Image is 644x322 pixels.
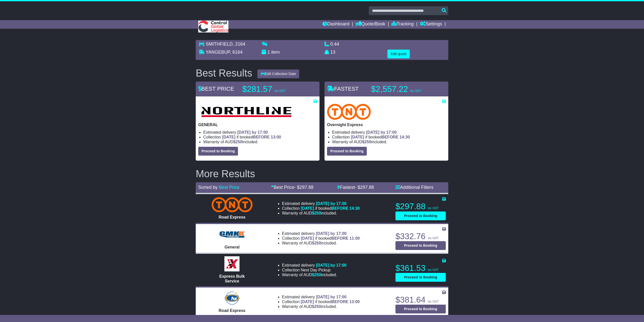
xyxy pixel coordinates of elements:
span: if booked [301,206,360,210]
span: 13:00 [271,135,281,139]
p: Overnight Express [327,122,446,127]
span: if booked [222,135,281,139]
span: if booked [351,135,410,139]
img: GMK Logistics: General [217,227,247,242]
li: Collection [203,135,317,139]
a: Quote/Book [355,20,385,29]
span: [DATE] by 17:00 [316,201,347,206]
span: item [271,50,280,55]
span: BEFORE [382,135,398,139]
span: [DATE] [222,135,235,139]
span: inc GST [428,300,438,303]
li: Estimated delivery [282,231,360,236]
span: 297.88 [300,185,313,190]
span: Next Day Pickup [301,268,331,272]
button: Edit quote [387,50,410,58]
span: inc GST [274,89,285,93]
li: Warranty of AUD included. [282,241,360,245]
span: [DATE] by 17:00 [316,263,347,267]
img: Border Express: Express Bulk Service [224,256,239,271]
li: Warranty of AUD included. [282,211,360,216]
button: Proceed to Booking [327,147,367,156]
img: TNT Domestic: Road Express [212,197,253,212]
span: , 2164 [233,42,245,47]
span: $ [312,273,321,277]
a: Settings [420,20,442,29]
button: Proceed to Booking [395,211,446,220]
span: 0.44 [330,42,339,47]
a: Best Price [219,185,239,190]
span: BEFORE [253,135,270,139]
span: BEFORE [332,236,348,240]
span: BEST PRICE [198,86,234,92]
span: 13:00 [349,300,360,304]
li: Collection [282,236,360,241]
h2: More Results [196,168,448,179]
span: inc GST [428,206,438,210]
p: $361.53 [395,263,446,273]
button: Proceed to Booking [395,273,446,282]
p: $381.64 [395,295,446,305]
span: YANGEBUP [206,50,230,55]
span: 13 [330,50,335,55]
span: [DATE] by 17:00 [316,231,347,236]
p: GENERAL [198,122,317,127]
span: Road Express [219,308,246,313]
li: Warranty of AUD included. [282,272,347,277]
span: FASTEST [327,86,359,92]
button: Proceed to Booking [198,147,238,156]
span: - $ [294,185,313,190]
p: $332.76 [395,231,446,241]
a: Tracking [391,20,414,29]
li: Estimated delivery [282,295,360,299]
li: Warranty of AUD included. [332,139,446,144]
span: if booked [301,236,360,240]
button: Edit Collection Date [257,69,299,78]
span: General [225,245,240,249]
a: Best Price- $297.88 [271,185,313,190]
span: $ [233,140,242,144]
span: $ [312,211,321,215]
li: Warranty of AUD included. [282,304,360,309]
span: 1 [267,50,270,55]
img: Hunter Express: Road Express [224,291,240,306]
li: Collection [282,299,360,304]
span: 250 [235,140,242,144]
p: $297.88 [395,201,446,211]
p: $2,557.22 [371,84,434,94]
span: 14:30 [399,135,410,139]
span: 250 [314,273,321,277]
span: BEFORE [332,206,348,210]
span: SMITHFIELD [206,42,233,47]
li: Warranty of AUD included. [203,139,317,144]
span: [DATE] [301,206,314,210]
span: 250 [314,241,321,245]
span: inc GST [410,89,421,93]
span: $ [312,241,321,245]
p: $281.57 [242,84,305,94]
span: Sorted by [198,185,218,190]
span: 250 [314,211,321,215]
li: Estimated delivery [282,263,347,268]
span: [DATE] by 17:00 [316,295,347,299]
span: [DATE] by 17:00 [237,130,268,134]
li: Estimated delivery [282,201,360,206]
span: inc GST [428,268,438,272]
li: Estimated delivery [203,130,317,135]
span: 14:30 [349,206,360,210]
a: Fastest- $297.88 [337,185,374,190]
li: Estimated delivery [332,130,446,135]
span: , 6164 [230,50,243,55]
span: 297.88 [360,185,374,190]
span: [DATE] [301,300,314,304]
span: 11:00 [349,236,360,240]
li: Collection [282,268,347,272]
a: Additional Filters [395,185,433,190]
li: Collection [332,135,446,139]
span: [DATE] by 17:00 [366,130,397,134]
span: [DATE] [301,236,314,240]
img: TNT Domestic: Overnight Express [327,104,371,120]
img: Northline Distribution: GENERAL [198,104,294,120]
span: $ [362,140,371,144]
li: Collection [282,206,360,211]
